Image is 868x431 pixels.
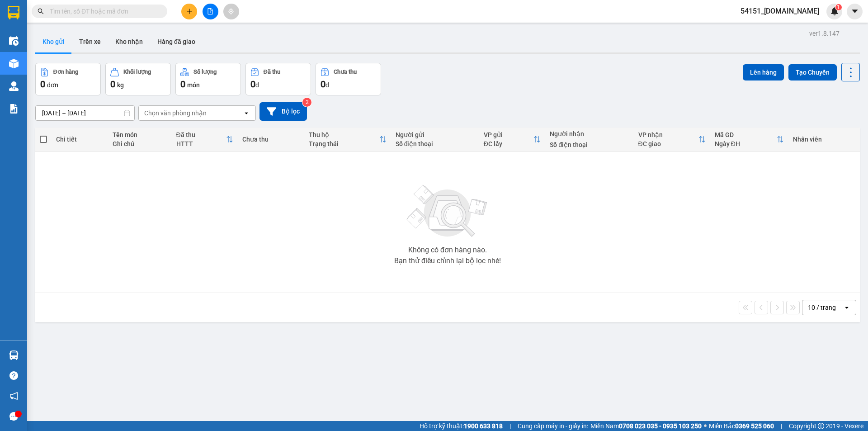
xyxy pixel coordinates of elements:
[325,81,329,89] span: đ
[113,140,167,147] div: Ghi chú
[9,104,19,114] img: solution-icon
[110,79,115,90] span: 0
[180,79,185,90] span: 0
[321,79,325,90] span: 0
[50,6,156,16] input: Tìm tên, số ĐT hoặc mã đơn
[176,140,226,147] div: HTTT
[704,424,707,428] span: ⚪️
[484,140,534,147] div: ĐC lấy
[9,412,18,421] span: message
[108,31,150,52] button: Kho nhận
[9,350,19,360] img: warehouse-icon
[35,63,101,95] button: Đơn hàng0đơn
[518,421,588,431] span: Cung cấp máy in - giấy in:
[228,8,234,14] span: aim
[250,79,255,90] span: 0
[396,131,475,138] div: Người gửi
[316,63,381,95] button: Chưa thu0đ
[484,131,534,138] div: VP gửi
[509,421,511,431] span: |
[9,371,18,380] span: question-circle
[733,5,826,17] span: 54151_[DOMAIN_NAME]
[9,392,18,400] span: notification
[40,79,45,90] span: 0
[420,421,503,431] span: Hỗ trợ kỹ thuật:
[123,69,151,75] div: Khối lượng
[402,180,493,243] img: svg+xml;base64,PHN2ZyBjbGFzcz0ibGlzdC1wbHVnX19zdmciIHhtbG5zPSJodHRwOi8vd3d3LnczLm9yZy8yMDAwL3N2Zy...
[550,130,629,137] div: Người nhận
[394,257,501,265] div: Bạn thử điều chỉnh lại bộ lọc nhé!
[207,8,213,14] span: file-add
[309,131,379,138] div: Thu hộ
[187,81,200,89] span: món
[105,63,171,95] button: Khối lượng0kg
[203,4,218,19] button: file-add
[259,102,307,121] button: Bộ lọc
[590,421,702,431] span: Miền Nam
[830,7,839,15] img: icon-new-feature
[243,109,250,117] svg: open
[715,140,777,147] div: Ngày ĐH
[181,4,197,19] button: plus
[53,69,78,75] div: Đơn hàng
[309,140,379,147] div: Trạng thái
[223,4,239,19] button: aim
[479,128,546,152] th: Toggle SortBy
[242,136,300,143] div: Chưa thu
[255,81,259,89] span: đ
[113,131,167,138] div: Tên món
[8,6,19,19] img: logo-vxr
[638,140,698,147] div: ĐC giao
[847,4,863,19] button: caret-down
[743,64,784,81] button: Lên hàng
[175,63,241,95] button: Số lượng0món
[809,28,840,38] div: ver 1.8.147
[788,64,837,81] button: Tạo Chuyến
[186,8,193,14] span: plus
[302,98,311,107] sup: 2
[9,36,19,46] img: warehouse-icon
[172,128,238,152] th: Toggle SortBy
[781,421,782,431] span: |
[464,422,503,430] strong: 1900 633 818
[793,136,855,143] div: Nhân viên
[56,136,103,143] div: Chi tiết
[264,69,280,75] div: Đã thu
[9,59,19,68] img: warehouse-icon
[715,131,777,138] div: Mã GD
[619,422,702,430] strong: 0708 023 035 - 0935 103 250
[835,4,842,10] sup: 1
[150,31,203,52] button: Hàng đã giao
[735,422,774,430] strong: 0369 525 060
[837,4,840,10] span: 1
[396,140,475,147] div: Số điện thoại
[808,303,836,312] div: 10 / trang
[709,421,774,431] span: Miền Bắc
[334,69,357,75] div: Chưa thu
[176,131,226,138] div: Đã thu
[304,128,391,152] th: Toggle SortBy
[47,81,58,89] span: đơn
[843,304,850,311] svg: open
[245,63,311,95] button: Đã thu0đ
[193,69,217,75] div: Số lượng
[144,109,207,118] div: Chọn văn phòng nhận
[818,423,824,429] span: copyright
[634,128,710,152] th: Toggle SortBy
[36,106,134,120] input: Select a date range.
[117,81,124,89] span: kg
[35,31,72,52] button: Kho gửi
[72,31,108,52] button: Trên xe
[408,246,487,254] div: Không có đơn hàng nào.
[851,7,859,15] span: caret-down
[9,81,19,91] img: warehouse-icon
[638,131,698,138] div: VP nhận
[38,8,44,14] span: search
[550,141,629,148] div: Số điện thoại
[710,128,788,152] th: Toggle SortBy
